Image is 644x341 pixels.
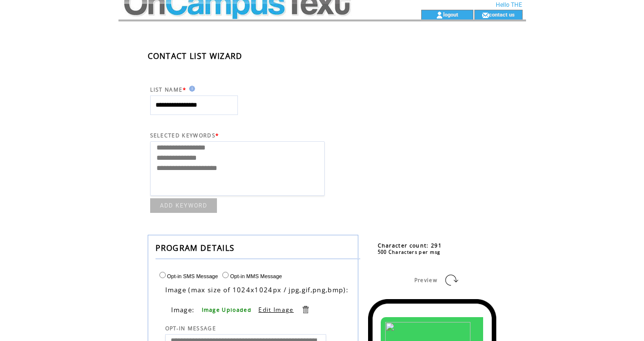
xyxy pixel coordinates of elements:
input: Opt-in MMS Message [222,272,229,278]
span: CONTACT LIST WIZARD [148,51,243,61]
span: Image Uploaded [202,306,252,313]
span: Image: [171,305,195,314]
span: Image (max size of 1024x1024px / jpg,gif,png,bmp): [165,285,349,294]
span: 500 Characters per msg [378,249,441,255]
span: PROGRAM DETAILS [156,243,235,253]
input: Opt-in SMS Message [159,272,166,278]
a: logout [443,11,458,18]
img: contact_us_icon.gif [482,11,489,19]
span: OPT-IN MESSAGE [165,325,216,332]
a: contact us [489,11,515,18]
img: help.gif [186,86,195,92]
span: Hello THE [496,1,522,8]
a: Delete this item [301,305,310,314]
img: account_icon.gif [436,11,443,19]
span: LIST NAME [150,86,183,93]
a: ADD KEYWORD [150,198,217,213]
span: Character count: 291 [378,242,442,249]
span: SELECTED KEYWORDS [150,132,216,139]
label: Opt-in MMS Message [220,273,282,279]
a: Edit Image [258,305,293,314]
span: Preview [414,277,437,284]
label: Opt-in SMS Message [157,273,218,279]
